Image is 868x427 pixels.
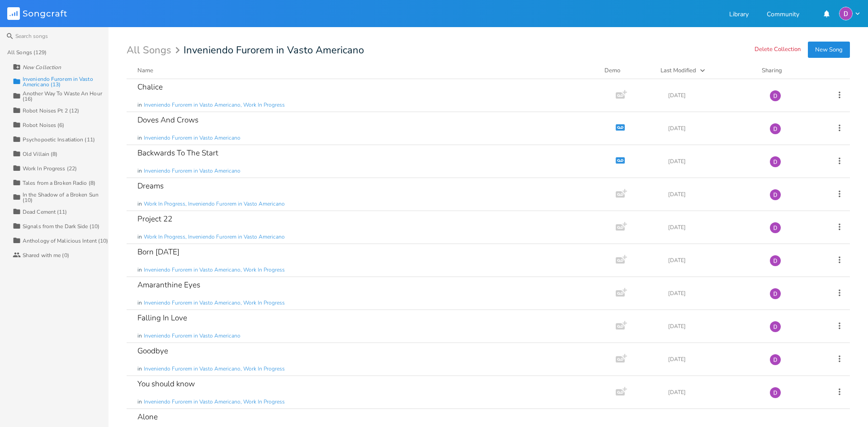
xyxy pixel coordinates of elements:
span: in [137,332,142,340]
div: Project 22 [137,215,172,223]
div: Goodbye [137,347,168,355]
span: in [137,101,142,109]
img: Dylan [769,189,781,201]
div: Anthology of Malicious Intent (10) [23,238,108,244]
div: [DATE] [668,258,759,263]
img: Dylan [769,354,781,366]
div: Tales from a Broken Radio (8) [23,180,95,186]
div: Inveniendo Furorem in Vasto Americano (13) [23,76,108,87]
span: Inveniendo Furorem in Vasto Americano, Work In Progress [144,266,285,274]
img: Dylan [769,90,781,102]
div: Dead Cement (11) [23,209,67,215]
div: In the Shadow of a Broken Sun (10) [23,192,108,203]
span: Work In Progress, Inveniendo Furorem in Vasto Americano [144,200,285,208]
div: Old Villain (8) [23,151,58,157]
div: Demo [604,66,650,75]
a: Community [767,11,799,19]
img: Dylan [839,7,853,20]
span: in [137,299,142,307]
img: Dylan [769,222,781,234]
span: in [137,200,142,208]
span: in [137,365,142,373]
div: [DATE] [668,291,759,296]
div: Last Modified [660,66,696,75]
div: Work In Progress (22) [23,166,77,171]
div: [DATE] [668,389,759,395]
div: Psychopoetic Insatiation (11) [23,137,95,142]
div: Backwards To The Start [137,149,218,157]
span: Inveniendo Furorem in Vasto Americano, Work In Progress [144,299,285,307]
div: [DATE] [668,225,759,230]
div: [DATE] [668,126,759,131]
img: Dylan [769,321,781,333]
span: Inveniendo Furorem in Vasto Americano, Work In Progress [144,398,285,406]
span: Inveniendo Furorem in Vasto Americano, Work In Progress [144,101,285,109]
div: Falling In Love [137,314,187,322]
div: [DATE] [668,192,759,197]
button: New Song [808,42,850,58]
div: Chalice [137,83,163,91]
div: Name [137,66,153,75]
div: Amaranthine Eyes [137,281,200,289]
span: Inveniendo Furorem in Vasto Americano [144,332,241,340]
span: Inveniendo Furorem in Vasto Americano, Work In Progress [144,365,285,373]
div: Dreams [137,182,164,190]
span: Inveniendo Furorem in Vasto Americano [144,134,241,142]
span: Inveniendo Furorem in Vasto Americano [184,45,364,55]
div: You should know [137,380,195,388]
img: Dylan [769,288,781,300]
button: Last Modified [660,66,751,75]
div: Alone [137,413,158,421]
img: Dylan [769,255,781,267]
span: in [137,266,142,274]
span: Inveniendo Furorem in Vasto Americano [144,167,241,175]
button: Delete Collection [755,46,801,54]
div: Robot Noises Pt 2 (12) [23,108,79,113]
span: Work In Progress, Inveniendo Furorem in Vasto Americano [144,233,285,241]
div: All Songs [127,46,183,55]
div: Sharing [762,66,816,75]
button: Name [137,66,594,75]
span: in [137,233,142,241]
img: Dylan [769,156,781,168]
div: [DATE] [668,357,759,362]
div: Born [DATE] [137,248,179,256]
div: Doves And Crows [137,116,198,124]
div: [DATE] [668,93,759,98]
div: New Collection [23,65,61,70]
div: All Songs (129) [7,50,47,55]
img: Dylan [769,387,781,399]
span: in [137,167,142,175]
a: Library [729,11,749,19]
div: Another Way To Waste An Hour (16) [23,91,108,102]
div: Signals from the Dark Side (10) [23,224,99,229]
div: [DATE] [668,324,759,329]
span: in [137,398,142,406]
img: Dylan [769,123,781,135]
div: Robot Noises (6) [23,122,65,128]
div: [DATE] [668,159,759,164]
span: in [137,134,142,142]
div: Shared with me (0) [23,253,69,258]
